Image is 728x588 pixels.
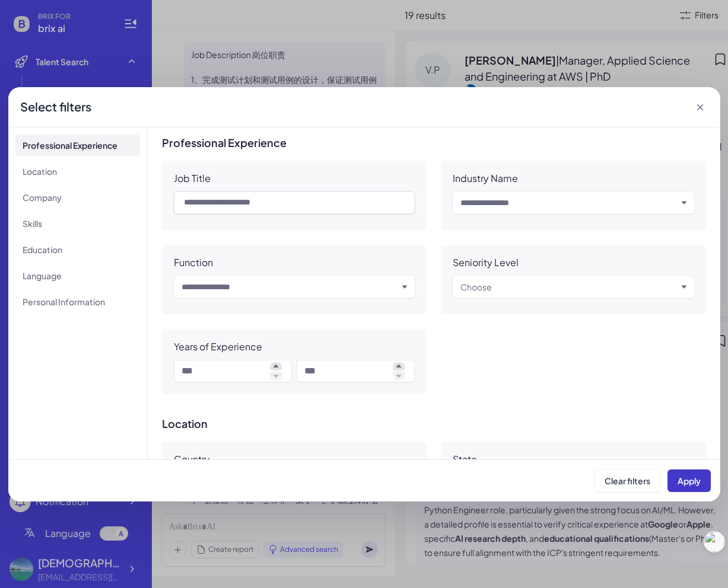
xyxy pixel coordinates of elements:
[15,187,140,208] li: Company
[15,239,140,260] li: Education
[678,475,701,486] span: Apply
[174,453,210,465] div: Country
[595,469,660,492] button: Clear filters
[15,161,140,182] li: Location
[174,172,211,184] div: Job Title
[15,291,140,312] li: Personal Information
[15,265,140,286] li: Language
[453,453,477,465] div: State
[162,418,706,430] h3: Location
[460,280,677,294] button: Choose
[667,469,711,492] button: Apply
[605,475,650,486] span: Clear filters
[174,341,262,353] div: Years of Experience
[162,137,706,149] h3: Professional Experience
[453,172,518,184] div: Industry Name
[20,98,91,115] div: Select filters
[174,257,213,269] div: Function
[15,213,140,234] li: Skills
[453,257,519,269] div: Seniority Level
[460,280,492,294] div: Choose
[15,135,140,156] li: Professional Experience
